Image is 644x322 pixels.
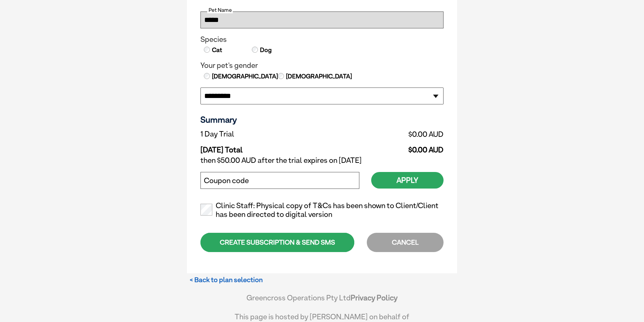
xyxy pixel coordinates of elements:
a: Privacy Policy [351,293,398,302]
td: then $50.00 AUD after the trial expires on [DATE] [200,154,444,167]
h3: Summary [200,115,444,125]
td: $0.00 AUD [333,128,444,140]
label: Clinic Staff: Physical copy of T&Cs has been shown to Client/Client has been directed to digital ... [200,201,444,219]
a: < Back to plan selection [190,276,263,284]
div: CREATE SUBSCRIPTION & SEND SMS [200,233,354,252]
td: [DATE] Total [200,140,333,154]
td: $0.00 AUD [333,140,444,154]
div: CANCEL [367,233,444,252]
input: Clinic Staff: Physical copy of T&Cs has been shown to Client/Client has been directed to digital ... [200,204,212,216]
div: Greencross Operations Pty Ltd [224,293,420,309]
legend: Your pet's gender [200,61,444,70]
td: 1 Day Trial [200,128,333,140]
button: Apply [371,172,444,189]
label: Coupon code [204,176,249,185]
legend: Species [200,35,444,44]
